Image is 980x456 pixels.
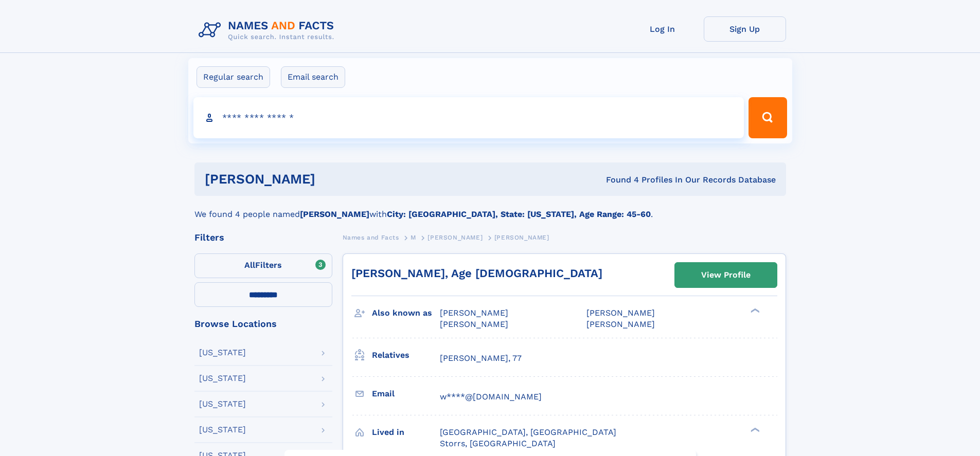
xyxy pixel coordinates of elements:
[704,16,786,42] a: Sign Up
[300,209,369,219] b: [PERSON_NAME]
[199,426,246,434] div: [US_STATE]
[411,231,416,244] a: M
[197,66,270,88] label: Regular search
[675,263,777,287] a: View Profile
[427,234,483,241] span: [PERSON_NAME]
[387,209,651,219] b: City: [GEOGRAPHIC_DATA], State: [US_STATE], Age Range: 45-60
[748,307,760,314] div: ❯
[586,308,655,318] span: [PERSON_NAME]
[193,97,744,138] input: search input
[194,319,332,329] div: Browse Locations
[351,267,602,280] a: [PERSON_NAME], Age [DEMOGRAPHIC_DATA]
[440,319,508,329] span: [PERSON_NAME]
[343,231,399,244] a: Names and Facts
[194,253,332,278] label: Filters
[749,97,787,138] button: Search Button
[440,308,508,318] span: [PERSON_NAME]
[205,173,461,186] h1: [PERSON_NAME]
[427,231,483,244] a: [PERSON_NAME]
[194,16,343,44] img: Logo Names and Facts
[586,319,655,329] span: [PERSON_NAME]
[494,234,549,241] span: [PERSON_NAME]
[199,349,246,357] div: [US_STATE]
[199,400,246,408] div: [US_STATE]
[701,263,751,287] div: View Profile
[372,346,440,364] h3: Relatives
[748,426,760,433] div: ❯
[194,196,786,221] div: We found 4 people named with .
[281,66,345,88] label: Email search
[372,424,440,441] h3: Lived in
[199,374,246,382] div: [US_STATE]
[440,427,616,437] span: [GEOGRAPHIC_DATA], [GEOGRAPHIC_DATA]
[440,353,522,364] a: [PERSON_NAME], 77
[460,174,776,186] div: Found 4 Profiles In Our Records Database
[194,233,332,242] div: Filters
[244,260,255,270] span: All
[372,304,440,322] h3: Also known as
[440,439,556,448] span: Storrs, [GEOGRAPHIC_DATA]
[372,385,440,403] h3: Email
[621,16,704,42] a: Log In
[411,234,416,241] span: M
